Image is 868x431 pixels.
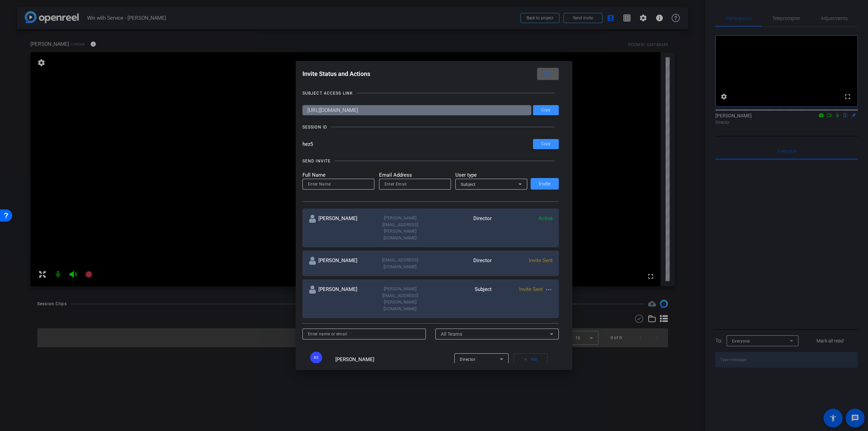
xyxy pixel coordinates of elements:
[523,357,528,362] mat-icon: add
[541,107,551,113] span: Copy
[309,257,370,270] div: [PERSON_NAME]
[533,139,559,149] button: Copy
[379,171,451,179] mat-label: Email Address
[441,331,462,337] span: All Teams
[514,353,548,366] button: Add
[460,357,475,362] span: Director
[519,286,543,292] span: Invite Sent
[384,180,446,188] input: Enter Email
[541,141,551,146] span: Copy
[545,286,553,294] mat-icon: more_horiz
[431,286,492,312] div: Subject
[370,215,431,241] div: [PERSON_NAME][EMAIL_ADDRESS][PERSON_NAME][DOMAIN_NAME]
[302,158,331,164] div: SEND INVITE
[302,68,559,80] div: Invite Status and Actions
[335,356,374,363] span: [PERSON_NAME]
[542,70,551,78] mat-icon: close
[309,215,370,241] div: [PERSON_NAME]
[531,355,537,364] span: Add
[302,171,374,179] mat-label: Full Name
[309,286,370,312] div: [PERSON_NAME]
[529,257,553,263] span: Invite Sent
[310,352,334,364] ngx-avatar: Aaron Shelton
[302,158,559,164] openreel-title-line: SEND INVITE
[302,90,353,97] div: SUBJECT ACCESS LINK
[533,105,559,115] button: Copy
[302,124,559,131] openreel-title-line: SESSION ID
[308,180,369,188] input: Enter Name
[302,90,559,97] openreel-title-line: SUBJECT ACCESS LINK
[302,124,327,131] div: SESSION ID
[455,171,527,179] mat-label: User type
[370,286,431,312] div: [PERSON_NAME][EMAIL_ADDRESS][PERSON_NAME][DOMAIN_NAME]
[308,330,421,338] input: Enter name or email
[538,215,553,221] span: Active
[431,257,492,270] div: Director
[461,182,476,187] span: Subject
[310,352,322,364] div: AS
[431,215,492,241] div: Director
[370,257,431,270] div: [EMAIL_ADDRESS][DOMAIN_NAME]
